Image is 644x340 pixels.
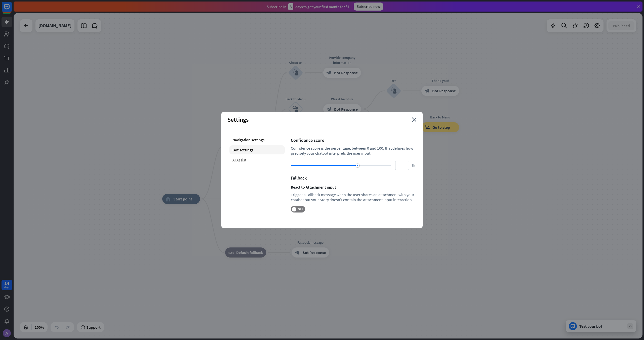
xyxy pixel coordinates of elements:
[291,137,415,143] div: Confidence score
[293,106,299,112] i: block_user_input
[432,88,456,93] span: Bot Response
[267,3,350,10] div: Subscribe in days to get your first month for $1
[432,125,450,130] span: Go to step
[4,2,19,17] button: Open LiveChat chat widget
[4,281,9,285] div: 14
[425,88,430,93] i: block_bot_response
[425,125,430,130] i: block_goto
[236,250,263,255] span: Default fallback
[229,155,285,164] div: AI Assist
[334,70,358,75] span: Bot Response
[391,88,397,94] i: block_user_input
[280,60,311,65] div: About us
[38,19,71,32] div: selmetsklep.pl
[229,135,285,144] div: Navigation settings
[293,70,299,76] i: block_user_input
[291,146,415,156] div: Confidence score is the percentage, between 0 and 100, that defines how precisely your chatbot in...
[291,192,415,202] div: Trigger a Fallback message when the user shares an attachment with your chatbot but your Story do...
[288,3,293,10] div: 3
[228,250,234,255] i: block_fallback
[327,70,332,75] i: block_bot_response
[291,185,415,190] div: React to Attachment input
[2,280,12,290] a: 14 days
[302,250,326,255] span: Bot Response
[354,3,383,11] div: Subscribe now
[173,196,192,201] span: Start point
[227,116,249,123] span: Settings
[295,250,300,255] i: block_bot_response
[412,163,415,168] span: %
[412,117,417,122] i: close
[418,115,463,120] div: Back to Menu
[319,55,365,65] div: Provide company information
[334,107,358,112] span: Bot Response
[229,145,285,154] div: Bot settings
[319,97,365,102] div: Was it helpful?
[33,323,46,331] div: 100%
[579,324,625,329] div: Test your bot
[280,97,311,102] div: Back to Menu
[4,285,9,289] div: days
[296,207,304,211] span: OFF
[418,78,463,83] div: Thank you!
[288,240,333,245] div: Fallback message
[86,323,101,331] span: Support
[327,107,332,112] i: block_bot_response
[379,78,409,83] div: Yes
[291,175,415,181] div: Fallback
[166,196,171,201] i: home_2
[608,21,634,30] button: Published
